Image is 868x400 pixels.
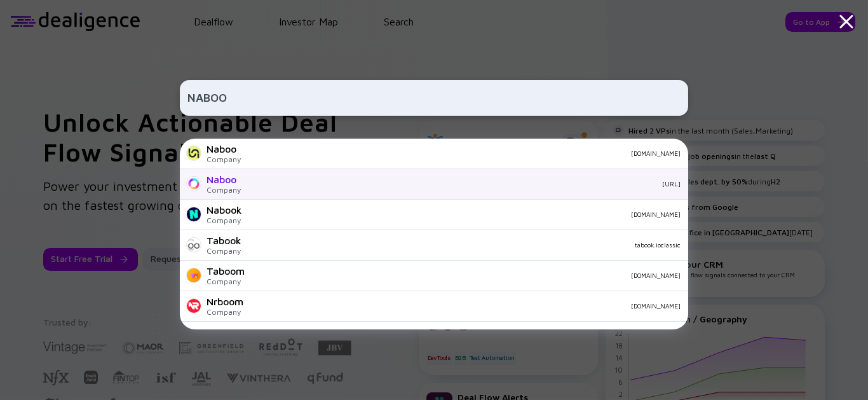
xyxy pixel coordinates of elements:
div: tabook.ioclassic [252,241,681,249]
div: Company [207,277,245,286]
div: Company [207,246,241,256]
div: [DOMAIN_NAME] [252,210,681,218]
div: BABOON TO THE MOON [207,326,323,338]
div: [DOMAIN_NAME] [255,272,681,279]
div: Company [207,307,243,317]
div: Taboom [207,265,245,277]
div: Tabook [207,235,241,246]
div: Naboo [207,174,241,185]
div: [DOMAIN_NAME] [251,149,681,157]
div: [DOMAIN_NAME] [254,302,681,310]
div: [URL] [251,180,681,188]
div: Company [207,216,242,225]
div: Nabook [207,204,242,216]
div: Nrboom [207,296,243,307]
input: Search Company or Investor... [187,86,681,109]
div: Company [207,155,241,164]
div: Company [207,185,241,195]
div: Naboo [207,143,241,155]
